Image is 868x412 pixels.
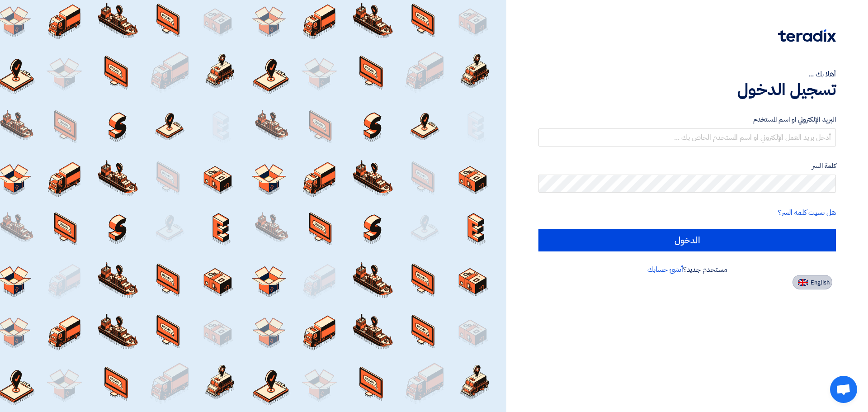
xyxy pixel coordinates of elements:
label: كلمة السر [538,161,836,171]
div: Open chat [830,376,857,403]
a: هل نسيت كلمة السر؟ [778,207,836,218]
div: أهلا بك ... [538,69,836,80]
h1: تسجيل الدخول [538,80,836,99]
label: البريد الإلكتروني او اسم المستخدم [538,114,836,125]
a: أنشئ حسابك [647,264,683,275]
input: أدخل بريد العمل الإلكتروني او اسم المستخدم الخاص بك ... [538,128,836,147]
img: Teradix logo [778,29,836,42]
button: English [793,275,832,289]
img: en-US.png [798,279,808,286]
div: مستخدم جديد؟ [538,264,836,275]
span: English [811,279,830,286]
input: الدخول [538,229,836,251]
